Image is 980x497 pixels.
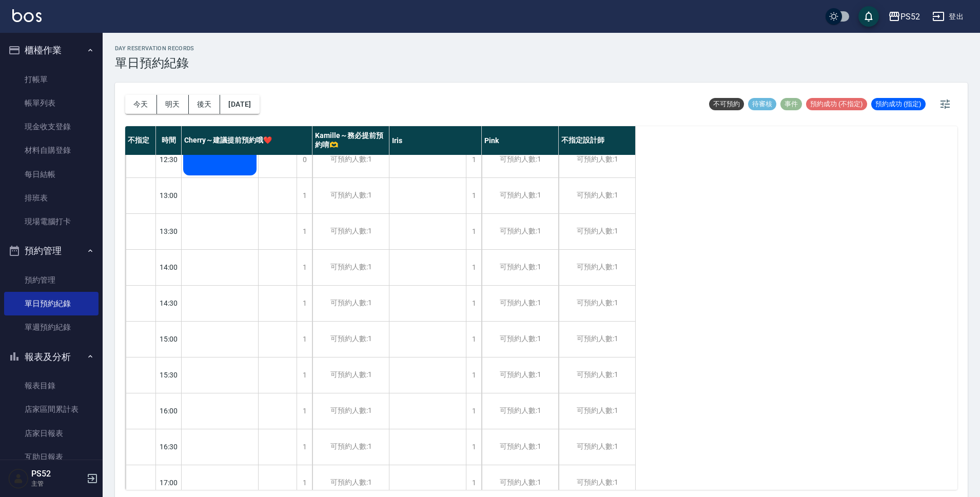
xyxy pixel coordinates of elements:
a: 現金收支登錄 [4,115,99,138]
div: 1 [297,286,312,321]
div: 1 [297,178,312,213]
div: 可預約人數:1 [559,142,635,177]
div: 可預約人數:1 [312,286,389,321]
span: 預約成功 (指定) [871,100,926,109]
div: 可預約人數:1 [482,429,558,465]
div: Cherry～建議提前預約哦❤️ [182,126,312,155]
div: 可預約人數:1 [559,322,635,357]
a: 預約管理 [4,268,99,292]
a: 單週預約紀錄 [4,315,99,339]
div: 可預約人數:1 [482,214,558,249]
div: 可預約人數:1 [482,286,558,321]
div: 1 [466,429,481,465]
div: 可預約人數:1 [559,250,635,285]
div: 1 [297,250,312,285]
div: 可預約人數:1 [482,357,558,393]
div: 不指定 [125,126,156,155]
h2: day Reservation records [115,45,194,52]
button: 今天 [125,95,157,114]
div: 可預約人數:1 [559,357,635,393]
p: 主管 [31,479,84,488]
div: 16:00 [156,393,182,429]
div: 1 [297,214,312,249]
div: 可預約人數:1 [312,393,389,429]
div: 可預約人數:1 [482,178,558,213]
div: 15:30 [156,357,182,393]
div: 1 [297,393,312,429]
button: PS52 [884,6,924,27]
div: 13:30 [156,213,182,249]
a: 店家日報表 [4,422,99,445]
div: 1 [297,357,312,393]
button: 明天 [157,95,189,114]
a: 打帳單 [4,68,99,91]
div: 1 [466,322,481,357]
a: 報表目錄 [4,374,99,397]
a: 材料自購登錄 [4,138,99,162]
div: 1 [466,286,481,321]
div: 1 [466,178,481,213]
button: 後天 [189,95,221,114]
a: 現場電腦打卡 [4,210,99,233]
div: 可預約人數:1 [312,357,389,393]
img: Person [8,468,29,489]
div: Kamille～務必提前預約唷🫶 [312,126,389,155]
a: 帳單列表 [4,91,99,115]
button: 櫃檯作業 [4,37,99,64]
div: Pink [482,126,559,155]
a: 每日結帳 [4,163,99,186]
button: [DATE] [220,95,259,114]
div: 1 [466,142,481,177]
a: 排班表 [4,186,99,210]
button: 預約管理 [4,237,99,264]
div: 14:00 [156,249,182,285]
div: 1 [297,322,312,357]
div: 1 [466,214,481,249]
div: 時間 [156,126,182,155]
div: Iris [389,126,482,155]
button: 登出 [928,7,968,26]
a: 單日預約紀錄 [4,292,99,315]
div: 可預約人數:1 [312,142,389,177]
div: 可預約人數:1 [312,178,389,213]
div: 可預約人數:1 [559,178,635,213]
h3: 單日預約紀錄 [115,56,194,70]
div: 可預約人數:1 [312,250,389,285]
div: 不指定設計師 [559,126,636,155]
div: 13:00 [156,177,182,213]
a: 店家區間累計表 [4,397,99,421]
span: 待審核 [748,100,776,109]
div: 14:30 [156,285,182,321]
div: 可預約人數:1 [559,214,635,249]
div: 12:30 [156,142,182,177]
div: 1 [466,250,481,285]
div: PS52 [900,10,920,23]
div: 15:00 [156,321,182,357]
div: 16:30 [156,429,182,465]
div: 可預約人數:1 [482,393,558,429]
div: 1 [466,357,481,393]
div: 1 [297,429,312,465]
div: 可預約人數:1 [559,429,635,465]
span: 事件 [780,100,802,109]
a: 互助日報表 [4,445,99,469]
div: 可預約人數:1 [312,322,389,357]
span: 不可預約 [709,100,744,109]
h5: PS52 [31,469,84,479]
div: 可預約人數:1 [312,214,389,249]
div: 可預約人數:1 [559,393,635,429]
button: 報表及分析 [4,344,99,370]
div: 可預約人數:1 [312,429,389,465]
div: 可預約人數:1 [482,142,558,177]
div: 1 [466,393,481,429]
div: 可預約人數:1 [482,250,558,285]
div: 可預約人數:1 [482,322,558,357]
span: 預約成功 (不指定) [806,100,867,109]
button: save [858,6,879,27]
div: 0 [297,142,312,177]
div: 可預約人數:1 [559,286,635,321]
img: Logo [12,9,42,22]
